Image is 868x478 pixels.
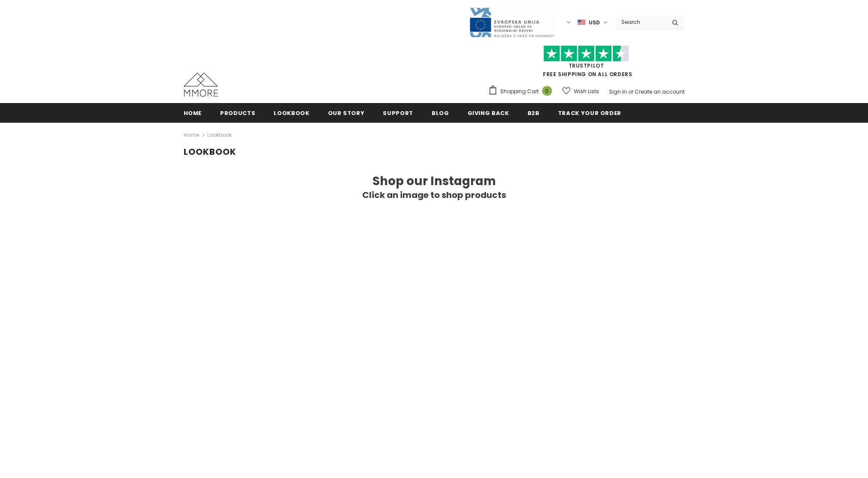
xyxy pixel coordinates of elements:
[469,7,555,38] img: Javni Razpis
[328,109,365,117] span: Our Story
[184,103,202,122] a: Home
[469,18,555,26] a: Javni Razpis
[184,73,218,97] img: MMORE Cases
[468,103,509,122] a: Giving back
[589,18,600,27] span: USD
[500,87,539,96] span: Shopping Cart
[432,103,449,122] a: Blog
[543,45,629,62] img: Trust Pilot Stars
[542,86,552,96] span: 0
[558,103,621,122] a: Track your order
[184,130,199,140] a: Home
[274,109,309,117] span: Lookbook
[528,103,540,122] a: B2B
[528,109,540,117] span: B2B
[569,62,604,69] a: Trustpilot
[184,109,202,117] span: Home
[207,130,232,140] span: Lookbook
[609,88,627,95] a: Sign In
[488,85,556,98] a: Shopping Cart 0
[488,49,685,78] span: FREE SHIPPING ON ALL ORDERS
[468,109,509,117] span: Giving back
[220,103,255,122] a: Products
[184,146,236,158] span: Lookbook
[558,109,621,117] span: Track your order
[184,174,685,189] h1: Shop our Instagram
[574,87,599,96] span: Wish Lists
[328,103,365,122] a: Our Story
[383,109,413,117] span: support
[274,103,309,122] a: Lookbook
[383,103,413,122] a: support
[184,190,685,201] h3: Click an image to shop products
[635,88,685,95] a: Create an account
[578,19,585,26] img: USD
[432,109,449,117] span: Blog
[616,16,665,28] input: Search Site
[628,88,633,95] span: or
[220,109,255,117] span: Products
[562,84,599,99] a: Wish Lists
